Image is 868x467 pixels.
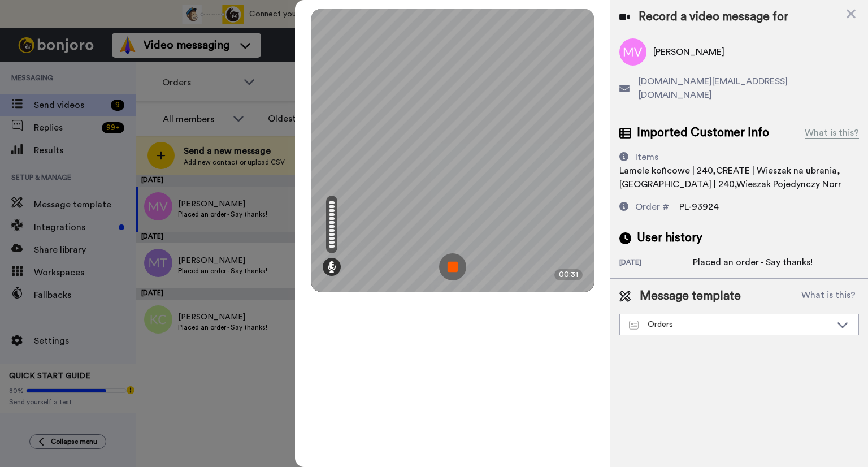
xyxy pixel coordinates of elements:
[637,124,769,141] span: Imported Customer Info
[629,321,639,330] img: Message-temps.svg
[619,166,841,189] span: Lamele końcowe | 240,CREATE | Wieszak na ubrania,[GEOGRAPHIC_DATA] | 240,Wieszak Pojedynczy Norr
[679,202,719,211] span: PL-93924
[805,126,859,140] div: What is this?
[629,319,831,330] div: Orders
[693,256,813,269] div: Placed an order - Say thanks!
[635,200,669,214] div: Order #
[637,230,702,247] span: User history
[439,253,466,280] img: ic_record_stop.svg
[554,269,583,280] div: 00:31
[619,258,693,269] div: [DATE]
[798,288,859,305] button: What is this?
[635,150,658,164] div: Items
[640,288,741,305] span: Message template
